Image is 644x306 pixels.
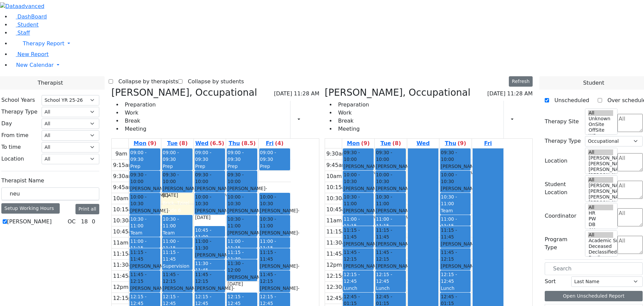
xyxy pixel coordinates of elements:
div: [PERSON_NAME] [195,192,224,206]
span: 11:15 - 11:45 [441,227,470,241]
option: All [588,232,613,238]
label: (4) [275,139,284,147]
div: Supervision [163,263,192,269]
a: September 3, 2025 [415,139,431,148]
span: 09:30 - 10:00 [195,171,224,185]
option: Academic Support [588,238,613,244]
span: 11:30 - 12:00 [227,260,257,274]
a: New Report [11,51,49,57]
label: Day [1,120,12,128]
span: - [DATE] [260,230,300,242]
div: 11am [112,239,130,247]
div: 11:45am [112,272,139,280]
label: (9) [458,139,466,147]
span: 10:00 - 10:30 [260,193,289,207]
button: Print all [75,204,99,214]
span: 09:30 - 10:00 [343,149,373,163]
span: 10:00 - 10:30 [343,171,373,185]
option: [PERSON_NAME] 4 [588,161,613,167]
textarea: Search [618,153,643,171]
textarea: Search [618,181,643,199]
span: 09:00 - 09:30 [195,150,211,162]
label: Therapist Name [1,177,44,185]
div: 12:30pm [325,283,352,291]
div: 10:15am [112,206,139,214]
div: 0 [91,218,97,226]
span: 12:15 - 12:45 [260,294,276,306]
textarea: Search [618,208,643,226]
option: Declines [588,255,613,261]
div: [PERSON_NAME] [163,285,192,299]
option: [PERSON_NAME] 2 [588,200,613,206]
label: Location [545,157,568,165]
span: 11:45 - 12:15 [376,249,405,263]
li: Preparation [335,101,369,109]
span: 10:30 - 11:00 [130,216,146,228]
option: Deceased [588,244,613,249]
div: Team Meeting [130,229,159,243]
div: [PERSON_NAME] [195,207,224,221]
option: OnSite [588,122,613,127]
div: [PERSON_NAME] [163,185,192,199]
li: Meeting [122,125,156,133]
div: [PERSON_NAME] [130,207,159,221]
div: Prep [163,163,192,170]
div: 9:30am [112,172,135,180]
a: September 5, 2025 [483,139,493,148]
option: Declassified [588,249,613,255]
a: September 2, 2025 [379,139,402,148]
span: [PERSON_NAME] [130,185,168,192]
label: Location [1,155,24,163]
div: Report [517,114,520,125]
span: 10:30 - 11:00 [163,216,179,228]
div: [PERSON_NAME] [130,192,159,206]
span: 11:45 - 12:15 [441,249,470,263]
div: Lunch [441,285,470,292]
div: 10:15am [325,183,352,191]
div: [PERSON_NAME] [227,229,257,243]
span: 10:30 - 11:00 [227,216,257,229]
a: September 2, 2025 [166,139,189,148]
div: 18 [79,218,89,226]
option: All [588,110,613,116]
div: 12pm [325,261,343,269]
option: AH [588,227,613,233]
span: 09:00 - 09:30 [163,150,179,162]
span: Therapist [38,79,63,87]
span: New Calendar [16,62,54,68]
span: 11:45 - 12:15 [130,271,159,285]
div: 11:15am [325,228,352,236]
div: Team Meeting [441,207,470,221]
div: 11:15am [112,250,139,258]
span: 11:15 - 11:30 [227,250,244,262]
option: [PERSON_NAME] 3 [588,194,613,200]
div: [PERSON_NAME] [376,263,405,276]
div: [PERSON_NAME] [376,163,405,177]
label: (8) [179,139,188,147]
span: 10:00 - 10:30 [441,171,470,185]
input: Search [1,187,99,200]
span: 11:15 - 11:45 [130,249,159,263]
div: [PERSON_NAME] [441,263,470,276]
div: [PERSON_NAME] [PERSON_NAME] [376,207,405,228]
span: 11:00 - 11:15 [163,238,179,251]
option: All [588,205,613,210]
div: [PERSON_NAME] [227,207,257,221]
option: DB [588,222,613,227]
div: Delete [315,114,319,125]
option: PW [588,216,613,222]
a: September 3, 2025 [194,139,225,148]
div: [PERSON_NAME] [195,222,224,228]
label: Collapse by therapists [113,76,178,87]
div: Brick, Tzirel [163,200,192,206]
div: 9:15am [112,161,135,169]
div: 10:45am [112,228,139,236]
div: Lunch [376,285,405,292]
span: 11:45 - 12:15 [163,271,192,285]
span: - [DATE] [260,263,300,275]
a: Staff [11,30,30,36]
div: [PERSON_NAME] [227,274,257,288]
div: [PERSON_NAME] [195,285,224,299]
span: 10:30 - 11:00 [260,216,289,229]
span: 11:15 - 11:45 [163,250,179,262]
